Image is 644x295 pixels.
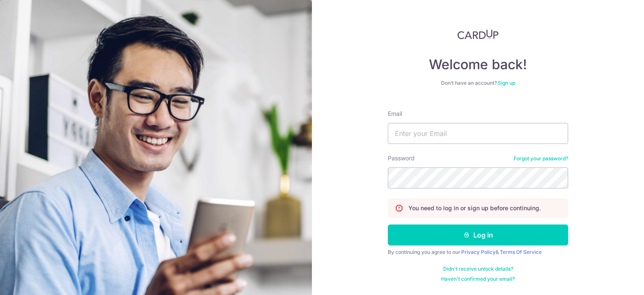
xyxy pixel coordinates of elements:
div: Don’t have an account? [388,80,568,86]
a: Sign up [498,80,515,86]
a: Didn't receive unlock details? [443,266,513,272]
a: Forgot your password? [514,155,568,162]
div: By continuing you agree to our & [388,249,568,256]
a: Terms Of Service [500,249,542,255]
h4: Welcome back! [388,56,568,73]
button: Log in [388,225,568,245]
p: You need to log in or sign up before continuing. [408,204,541,212]
a: Haven't confirmed your email? [441,276,515,282]
label: Email [388,110,402,118]
input: Enter your Email [388,123,568,144]
img: CardUp Logo [457,29,499,39]
label: Password [388,154,415,162]
a: Privacy Policy [461,249,496,255]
